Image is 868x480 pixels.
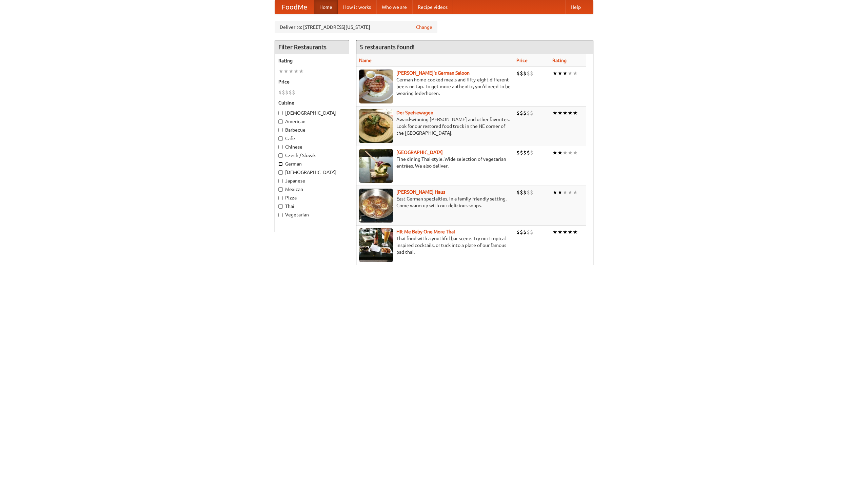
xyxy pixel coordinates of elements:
li: $ [520,149,523,156]
p: East German specialties, in a family-friendly setting. Come warm up with our delicious soups. [359,195,511,209]
input: Japanese [278,179,283,183]
label: Mexican [278,186,346,193]
li: $ [285,89,289,96]
li: ★ [563,189,568,196]
a: Help [565,0,586,14]
li: ★ [557,109,563,117]
li: ★ [552,70,557,77]
li: $ [527,228,530,236]
label: Chinese [278,143,346,150]
a: [PERSON_NAME]'s German Saloon [396,70,470,76]
li: ★ [552,149,557,156]
a: Name [359,58,372,63]
label: Czech / Slovak [278,152,346,159]
input: Barbecue [278,128,283,132]
li: $ [292,89,295,96]
input: American [278,119,283,124]
li: ★ [552,109,557,117]
div: Deliver to: [STREET_ADDRESS][US_STATE] [275,21,437,33]
label: Pizza [278,194,346,201]
a: Home [314,0,338,14]
li: $ [516,149,520,156]
li: $ [520,189,523,196]
li: ★ [563,149,568,156]
li: ★ [557,228,563,236]
li: ★ [573,70,578,77]
li: $ [530,109,533,117]
p: Award-winning [PERSON_NAME] and other favorites. Look for our restored food truck in the NE corne... [359,116,511,136]
li: $ [289,89,292,96]
label: [DEMOGRAPHIC_DATA] [278,169,346,176]
li: ★ [299,68,304,75]
li: ★ [278,68,283,75]
input: Czech / Slovak [278,153,283,158]
label: Thai [278,203,346,210]
h4: Filter Restaurants [275,40,349,54]
li: ★ [568,149,573,156]
input: Vegetarian [278,213,283,217]
li: ★ [563,228,568,236]
li: ★ [563,109,568,117]
img: kohlhaus.jpg [359,189,393,223]
a: Der Speisewagen [396,110,433,115]
li: ★ [552,189,557,196]
label: [DEMOGRAPHIC_DATA] [278,110,346,116]
li: $ [530,189,533,196]
a: Price [516,58,528,63]
li: ★ [573,228,578,236]
li: $ [527,70,530,77]
img: esthers.jpg [359,70,393,103]
li: $ [278,89,282,96]
a: FoodMe [275,0,314,14]
li: ★ [568,70,573,77]
li: $ [527,189,530,196]
li: $ [523,70,527,77]
a: Recipe videos [412,0,453,14]
li: ★ [557,70,563,77]
li: ★ [568,109,573,117]
li: $ [527,109,530,117]
li: $ [520,228,523,236]
b: Hit Me Baby One More Thai [396,229,455,234]
li: ★ [557,189,563,196]
li: $ [527,149,530,156]
label: Japanese [278,177,346,184]
input: [DEMOGRAPHIC_DATA] [278,111,283,115]
label: German [278,160,346,167]
a: Rating [552,58,567,63]
li: $ [523,109,527,117]
li: ★ [552,228,557,236]
li: $ [530,70,533,77]
li: $ [516,189,520,196]
li: ★ [568,189,573,196]
input: Cafe [278,136,283,141]
li: $ [516,70,520,77]
img: satay.jpg [359,149,393,183]
li: ★ [573,109,578,117]
h5: Rating [278,57,346,64]
li: $ [523,228,527,236]
a: How it works [338,0,376,14]
li: ★ [573,149,578,156]
label: Barbecue [278,127,346,133]
li: ★ [289,68,294,75]
li: ★ [557,149,563,156]
h5: Price [278,78,346,85]
b: [PERSON_NAME] Haus [396,189,445,195]
input: Mexican [278,187,283,192]
img: babythai.jpg [359,228,393,262]
a: Who we are [376,0,412,14]
li: ★ [283,68,289,75]
li: $ [520,70,523,77]
a: [GEOGRAPHIC_DATA] [396,150,443,155]
p: Thai food with a youthful bar scene. Try our tropical inspired cocktails, or tuck into a plate of... [359,235,511,255]
input: Pizza [278,196,283,200]
input: Thai [278,204,283,209]
li: $ [520,109,523,117]
li: ★ [563,70,568,77]
li: $ [516,228,520,236]
li: $ [523,149,527,156]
